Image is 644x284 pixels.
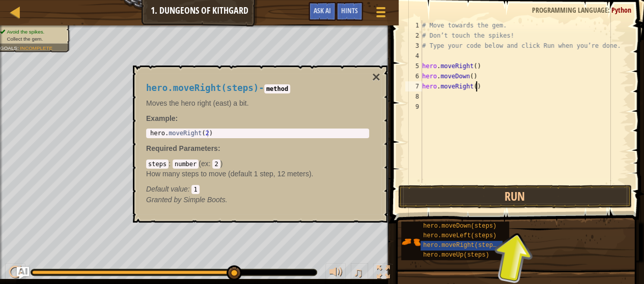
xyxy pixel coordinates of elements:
span: Programming language [532,5,608,15]
div: ( ) [146,159,369,194]
span: : [608,5,611,15]
p: How many steps to move (default 1 step, 12 meters). [146,169,369,179]
strong: : [146,114,178,122]
span: Python [611,5,631,15]
span: Avoid the spikes. [7,29,44,35]
div: 4 [405,51,422,61]
code: 2 [212,160,220,169]
img: portrait.png [401,232,421,251]
span: Ask AI [314,6,331,15]
code: number [173,160,199,169]
code: method [264,84,290,93]
button: Ask AI [17,267,29,279]
span: hero.moveUp(steps) [423,251,489,259]
span: hero.moveRight(steps) [423,242,500,249]
button: × [372,70,380,84]
span: ♫ [353,265,363,280]
span: Required Parameters [146,144,218,152]
div: 1 [405,20,422,30]
span: Incomplete [20,45,52,51]
span: hero.moveRight(steps) [146,83,259,93]
span: : [188,185,192,193]
button: Ask AI [309,2,336,21]
span: : [209,160,213,168]
div: 8 [405,91,422,102]
span: hero.moveLeft(steps) [423,232,496,239]
em: Simple Boots. [146,196,228,204]
button: Ctrl + P: Pause [5,263,25,284]
div: 9 [405,102,422,112]
div: 2 [405,30,422,41]
code: 1 [191,185,199,194]
span: Example [146,114,176,122]
p: Moves the hero right (east) a bit. [146,98,369,108]
span: : [169,160,173,168]
h4: - [146,83,369,93]
span: Granted by [146,196,183,204]
span: hero.moveDown(steps) [423,223,496,230]
div: 5 [405,61,422,71]
div: 3 [405,41,422,51]
span: Hints [341,6,358,15]
button: Toggle fullscreen [373,263,394,284]
button: Run [398,185,632,208]
span: : [218,144,220,152]
div: 7 [405,81,422,91]
button: ♫ [351,263,368,284]
code: steps [146,160,169,169]
button: Show game menu [368,2,394,26]
button: Adjust volume [325,263,346,284]
span: Default value [146,185,188,193]
span: Collect the gem. [7,36,43,42]
div: 6 [405,71,422,81]
span: ex [201,160,209,168]
span: : [17,45,20,51]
